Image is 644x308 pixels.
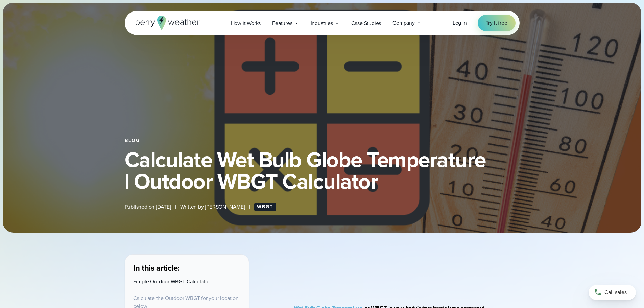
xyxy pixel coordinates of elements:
a: Call sales [589,285,636,300]
span: Call sales [604,288,627,297]
a: WBGT [254,203,276,211]
h1: Calculate Wet Bulb Globe Temperature | Outdoor WBGT Calculator [125,149,520,192]
div: Blog [125,138,520,143]
span: Published on [DATE] [125,203,171,211]
span: Industries [311,19,333,27]
h3: In this article: [133,263,241,274]
span: | [175,203,176,211]
span: Case Studies [351,19,381,27]
span: Company [392,19,415,27]
a: Case Studies [345,16,387,30]
a: Try it free [478,15,516,31]
span: Try it free [486,19,507,27]
span: Features [272,19,292,27]
span: | [249,203,250,211]
iframe: WBGT Explained: Listen as we break down all you need to know about WBGT Video [313,254,500,282]
a: Simple Outdoor WBGT Calculator [133,278,210,285]
span: Written by [PERSON_NAME] [180,203,245,211]
span: How it Works [231,19,261,27]
a: How it Works [225,16,267,30]
a: Log in [453,19,467,27]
